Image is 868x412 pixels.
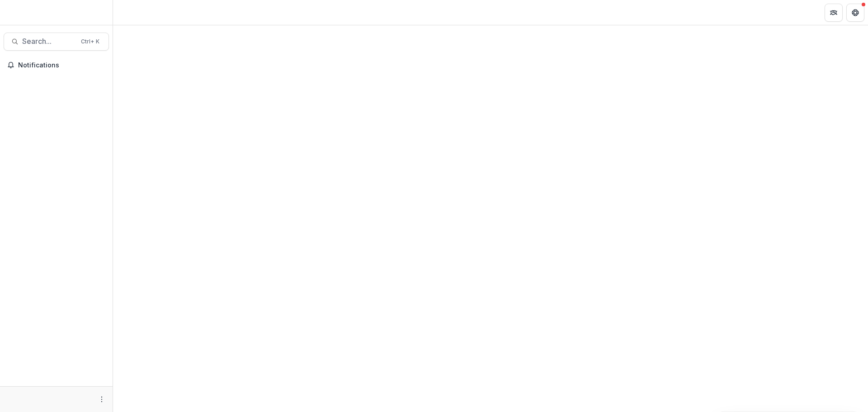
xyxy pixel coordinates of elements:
[825,4,843,22] button: Partners
[4,33,109,51] button: Search...
[22,37,75,46] span: Search...
[18,62,105,69] span: Notifications
[846,4,864,22] button: Get Help
[79,37,101,47] div: Ctrl + K
[4,58,109,72] button: Notifications
[117,6,155,19] nav: breadcrumb
[96,394,107,405] button: More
